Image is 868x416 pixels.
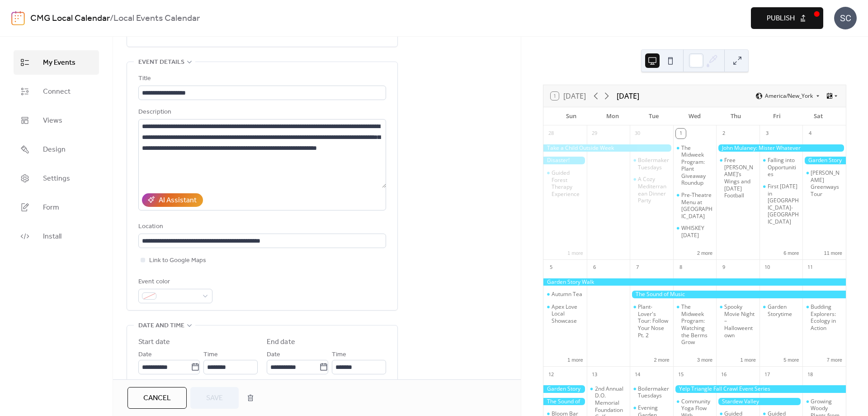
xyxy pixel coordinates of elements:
[802,169,846,197] div: Cary Greenways Tour
[719,263,729,273] div: 9
[762,263,772,273] div: 10
[632,263,642,273] div: 7
[543,385,587,393] div: Garden Story Walk
[716,303,759,339] div: Spooky Movie Night – Halloweentown
[719,129,729,139] div: 2
[811,169,842,197] div: [PERSON_NAME] Greenways Tour
[673,144,717,187] div: The Midweek Program: Plant Giveaway Roundup
[30,10,110,27] a: CMG Local Calendar
[543,291,587,298] div: Autumn Tea
[823,355,846,363] button: 7 more
[681,225,713,239] div: WHISKEY [DATE]
[113,10,200,27] b: Local Events Calendar
[834,7,857,29] div: SC
[762,369,772,379] div: 17
[638,303,670,339] div: Plant-Lover's Tour: Follow Your Nose Pt. 2
[127,387,187,409] a: Cancel
[768,183,799,225] div: First [DATE] in [GEOGRAPHIC_DATA]-[GEOGRAPHIC_DATA]
[138,320,184,331] span: Date and time
[592,107,633,125] div: Mon
[762,129,772,139] div: 3
[543,278,846,286] div: Garden Story Walk
[43,231,61,242] span: Install
[630,385,673,399] div: Boilermaker Tuesdays
[630,303,673,339] div: Plant-Lover's Tour: Follow Your Nose Pt. 2
[724,157,756,199] div: Free [PERSON_NAME]’s Wings and [DATE] Football
[676,129,686,139] div: 1
[673,303,717,346] div: The Midweek Program: Watching the Berms Grow
[138,337,170,348] div: Start date
[716,157,759,199] div: Free Gussie’s Wings and Thursday Football
[673,385,846,393] div: Yelp Triangle Fall Crawl Event Series
[143,393,171,404] span: Cancel
[681,191,713,220] div: Pre-Theatre Menu at [GEOGRAPHIC_DATA]
[552,291,582,298] div: Autumn Tea
[267,349,280,360] span: Date
[43,115,62,126] span: Views
[142,193,203,207] button: AI Assistant
[768,303,799,317] div: Garden Storytime
[138,277,211,287] div: Event color
[552,303,583,325] div: Apex Love Local Showcase
[681,303,713,346] div: The Midweek Program: Watching the Berms Grow
[673,191,717,220] div: Pre-Theatre Menu at Alley Twenty Six
[638,385,670,399] div: Boilermaker Tuesdays
[543,303,587,325] div: Apex Love Local Showcase
[14,224,99,249] a: Install
[546,369,556,379] div: 12
[632,369,642,379] div: 14
[14,195,99,220] a: Form
[43,57,75,68] span: My Events
[693,355,716,363] button: 3 more
[716,144,846,152] div: John Mulaney: Mister Whatever
[765,93,813,99] span: America/New_York
[681,144,713,187] div: The Midweek Program: Plant Giveaway Roundup
[633,107,674,125] div: Tue
[767,13,795,24] span: Publish
[138,73,384,84] div: Title
[797,107,839,125] div: Sat
[552,169,583,197] div: Guided Forest Therapy Experience
[14,166,99,191] a: Settings
[551,107,592,125] div: Sun
[14,108,99,133] a: Views
[43,173,70,184] span: Settings
[805,369,815,379] div: 18
[630,157,673,171] div: Boilermaker Tuesdays
[332,349,346,360] span: Time
[719,369,729,379] div: 16
[138,349,152,360] span: Date
[751,7,823,29] button: Publish
[203,349,218,360] span: Time
[756,107,797,125] div: Fri
[590,129,599,139] div: 29
[638,176,670,204] div: A Cozy Mediterranean Dinner Party
[768,157,799,178] div: Falling into Opportunities
[805,263,815,273] div: 11
[693,249,716,256] button: 2 more
[546,263,556,273] div: 5
[716,398,802,406] div: Stardew Valley
[138,57,184,68] span: Event details
[43,144,66,155] span: Design
[590,263,599,273] div: 6
[590,369,599,379] div: 13
[138,17,386,38] span: Submitted by: [PERSON_NAME] [PERSON_NAME][EMAIL_ADDRESS][PERSON_NAME][DOMAIN_NAME]
[138,221,384,232] div: Location
[43,202,59,213] span: Form
[543,144,673,152] div: Take a Child Outside Week
[267,337,295,348] div: End date
[630,176,673,204] div: A Cozy Mediterranean Dinner Party
[149,255,206,266] span: Link to Google Maps
[780,355,802,363] button: 5 more
[14,50,99,75] a: My Events
[780,249,802,256] button: 6 more
[564,249,586,256] button: 1 more
[811,303,842,331] div: Budding Explorers: Ecology in Action
[543,169,587,197] div: Guided Forest Therapy Experience
[676,263,686,273] div: 8
[805,129,815,139] div: 4
[543,398,587,406] div: The Sound of Music
[632,129,642,139] div: 30
[821,249,846,256] button: 11 more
